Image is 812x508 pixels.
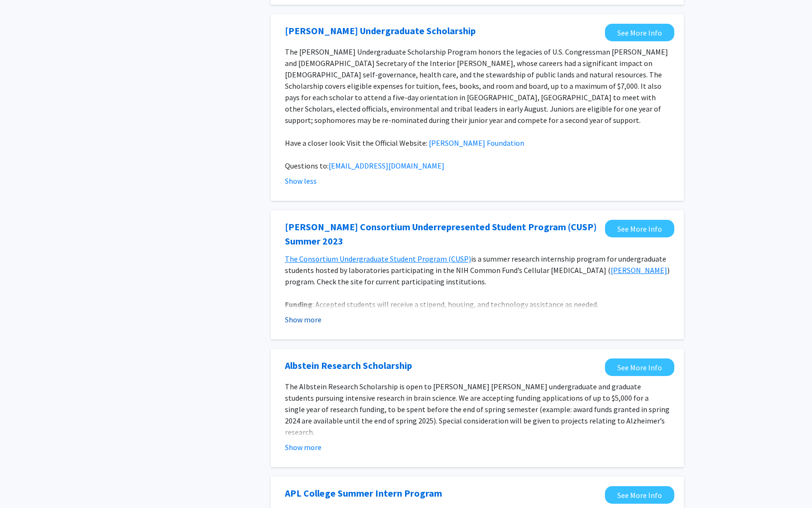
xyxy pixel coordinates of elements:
a: Opens in a new tab [605,486,674,504]
a: Opens in a new tab [605,24,674,41]
p: : Accepted students will receive a stipend, housing, and technology assistance as needed. [285,299,670,310]
span: The [PERSON_NAME] Undergraduate Scholarship Program honors the legacies of U.S. Congressman [PERS... [285,47,668,125]
button: Show more [285,442,321,453]
button: Show more [285,314,321,325]
p: Have a closer look: Visit the Official Website: [285,137,670,149]
a: Opens in a new tab [285,24,476,38]
p: The Albstein Research Scholarship is open to [PERSON_NAME] [PERSON_NAME] undergraduate and gradua... [285,381,670,438]
button: Show less [285,175,317,187]
a: Opens in a new tab [605,358,674,376]
iframe: Chat [7,465,40,501]
strong: Funding [285,300,312,309]
span: Questions to: [285,161,329,170]
a: [PERSON_NAME] [611,265,667,275]
a: Opens in a new tab [605,220,674,237]
a: Opens in a new tab [285,358,412,373]
a: Opens in a new tab [285,486,442,500]
a: Opens in a new tab [285,220,600,248]
a: The Consortium Undergraduate Student Program (CUSP) [285,254,471,263]
a: [PERSON_NAME] Foundation [429,138,524,148]
p: is a summer research internship program for undergraduate students hosted by laboratories partici... [285,253,670,287]
a: [EMAIL_ADDRESS][DOMAIN_NAME] [329,161,444,170]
